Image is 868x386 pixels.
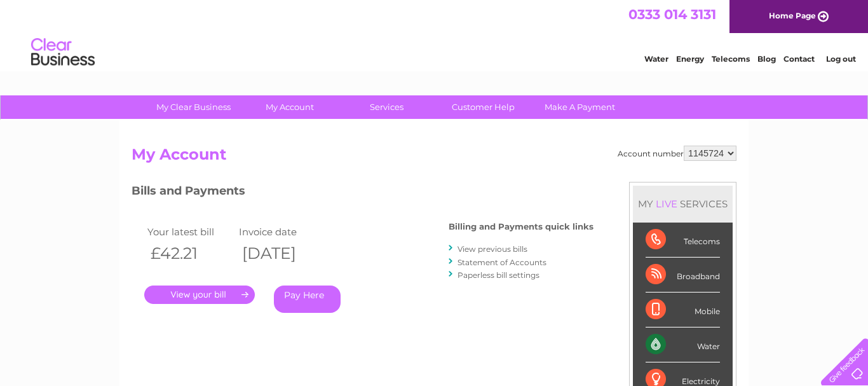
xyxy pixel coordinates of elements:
[628,6,716,22] a: 0333 014 3131
[238,95,342,119] a: My Account
[633,186,733,222] div: MY SERVICES
[132,182,593,204] h3: Bills and Payments
[236,240,327,266] th: [DATE]
[458,270,539,280] a: Paperless bill settings
[144,240,236,266] th: £42.21
[31,33,95,72] img: logo.png
[144,286,255,304] a: .
[334,95,439,119] a: Services
[458,244,527,254] a: View previous bills
[527,95,632,119] a: Make A Payment
[783,54,815,64] a: Contact
[676,54,704,64] a: Energy
[712,54,750,64] a: Telecoms
[653,198,680,210] div: LIVE
[431,95,536,119] a: Customer Help
[144,223,236,240] td: Your latest bill
[132,146,736,170] h2: My Account
[618,146,736,161] div: Account number
[826,54,856,64] a: Log out
[449,222,593,231] h4: Billing and Payments quick links
[646,327,720,362] div: Water
[458,258,546,267] a: Statement of Accounts
[141,95,246,119] a: My Clear Business
[646,293,720,327] div: Mobile
[236,223,327,240] td: Invoice date
[646,223,720,258] div: Telecoms
[644,54,668,64] a: Water
[757,54,776,64] a: Blog
[646,258,720,293] div: Broadband
[135,7,735,62] div: Clear Business is a trading name of Verastar Limited (registered in [GEOGRAPHIC_DATA] No. 3667643...
[274,286,341,313] a: Pay Here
